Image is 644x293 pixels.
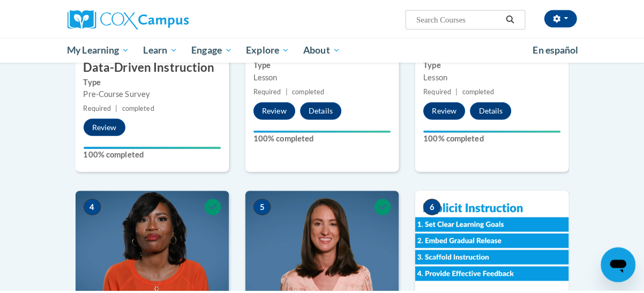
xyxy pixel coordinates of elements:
iframe: Button to launch messaging window [593,242,627,276]
span: Required [83,101,110,109]
button: Search [496,11,512,24]
span: | [114,101,116,109]
label: 100% completed [83,145,218,157]
div: Main menu [58,35,578,60]
span: Required [250,85,278,93]
img: Cox Campus [66,8,186,27]
input: Search Courses [410,11,496,24]
a: En español [519,36,578,59]
a: My Learning [59,35,135,60]
div: Your progress [83,143,218,145]
label: Type [250,57,386,69]
span: | [450,85,452,93]
button: Review [250,99,291,116]
label: Type [418,57,553,69]
span: Required [418,85,445,93]
label: Type [83,73,218,85]
a: Learn [134,35,182,60]
span: About [299,41,336,54]
span: completed [121,101,152,109]
span: Explore [243,41,286,54]
div: Pre-Course Survey [83,85,218,97]
div: Your progress [418,127,553,129]
button: Review [83,115,124,132]
span: 4 [83,194,100,211]
label: 100% completed [250,129,386,141]
span: 5 [250,194,267,211]
a: Explore [236,35,293,60]
span: En español [526,42,571,53]
button: Review [418,99,459,116]
button: Details [296,99,337,116]
button: Account Settings [537,8,570,25]
a: Engage [182,35,236,60]
span: completed [288,85,320,93]
span: My Learning [66,41,128,54]
span: completed [456,85,488,93]
div: Lesson [250,69,386,80]
span: 6 [418,194,435,211]
button: Details [464,99,505,116]
div: Lesson [418,69,553,80]
a: Cox Campus [66,8,223,27]
label: 100% completed [418,129,553,141]
div: Your progress [250,127,386,129]
span: | [282,85,284,93]
a: About [293,35,343,60]
span: Engage [189,41,229,54]
span: Learn [141,41,175,54]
